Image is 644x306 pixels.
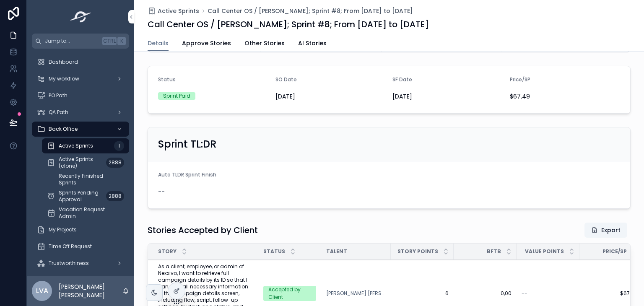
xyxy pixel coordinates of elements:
span: [DATE] [392,92,503,101]
a: Call Center OS / [PERSON_NAME]; Sprint #8; From [DATE] to [DATE] [208,7,413,15]
img: App logo [68,10,94,23]
a: Other Stories [244,36,285,52]
a: Approve Stories [182,36,231,52]
span: QA Path [49,109,68,116]
span: Time Off Request [49,243,92,250]
span: -- [158,187,165,196]
span: PO Path [49,92,68,99]
span: Recently Finished Sprints [59,173,121,186]
span: Price/SP [602,248,627,255]
span: $67,49 [510,92,621,101]
span: Other Stories [244,39,285,47]
a: $67,49 [584,290,637,297]
p: [PERSON_NAME] [PERSON_NAME] [59,283,122,299]
a: PO Path [32,88,129,103]
span: My workflow [49,75,79,82]
span: Details [148,39,169,47]
a: [PERSON_NAME] [PERSON_NAME] [326,290,386,297]
a: AI Stories [298,36,327,52]
a: -- [522,290,574,297]
h1: Stories Accepted by Client [148,224,258,236]
a: 6 [396,290,449,297]
span: [DATE] [275,92,386,101]
span: Story Points [397,248,438,255]
span: Dashboard [49,59,78,65]
span: SO Date [275,76,297,83]
a: Accepted by Client [263,286,316,301]
span: Price/SP [510,76,530,83]
a: Back Office [32,122,129,137]
span: Vacation Request Admin [59,206,121,220]
span: Story [158,248,177,255]
a: QA Path [32,105,129,120]
a: Trustworthiness [32,256,129,271]
a: Vacation Request Admin [42,205,129,220]
div: 2888 [106,191,124,201]
span: Ctrl [102,37,117,45]
button: Export [584,223,627,238]
span: Trustworthiness [49,260,89,267]
span: Value Points [525,248,564,255]
span: AI Stories [298,39,327,47]
a: My workflow [32,71,129,86]
span: Sprints Pending Approval [59,189,103,203]
a: Active Sprints1 [42,138,129,153]
span: Back Office [49,126,78,132]
span: Auto TLDR Sprint Finish [158,171,216,178]
span: -- [522,290,527,297]
span: BFTB [487,248,501,255]
a: 0,00 [459,290,512,297]
span: Talent [326,248,347,255]
div: Accepted by Client [268,286,311,301]
span: Status [158,76,176,83]
span: Approve Stories [182,39,231,47]
div: 2888 [106,158,124,168]
h1: Call Center OS / [PERSON_NAME]; Sprint #8; From [DATE] to [DATE] [148,18,429,30]
span: SF Date [392,76,412,83]
span: Jump to... [45,38,99,44]
span: My Projects [49,226,77,233]
span: Active Sprints (clone) [59,156,103,169]
a: Active Sprints (clone)2888 [42,155,129,170]
span: LVA [36,286,48,296]
a: Details [148,36,169,52]
a: Time Off Request [32,239,129,254]
div: scrollable content [27,49,134,276]
span: Active Sprints [158,7,199,15]
span: Status [263,248,285,255]
a: Sprints Pending Approval2888 [42,189,129,204]
a: Active Sprints [148,7,199,15]
h2: Sprint TL:DR [158,137,216,151]
button: Jump to...CtrlK [32,34,129,49]
a: Dashboard [32,54,129,70]
div: Sprint Paid [163,92,190,100]
a: My Projects [32,222,129,237]
span: Active Sprints [59,143,93,149]
a: Recently Finished Sprints [42,172,129,187]
span: K [118,38,125,44]
div: 1 [114,141,124,151]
